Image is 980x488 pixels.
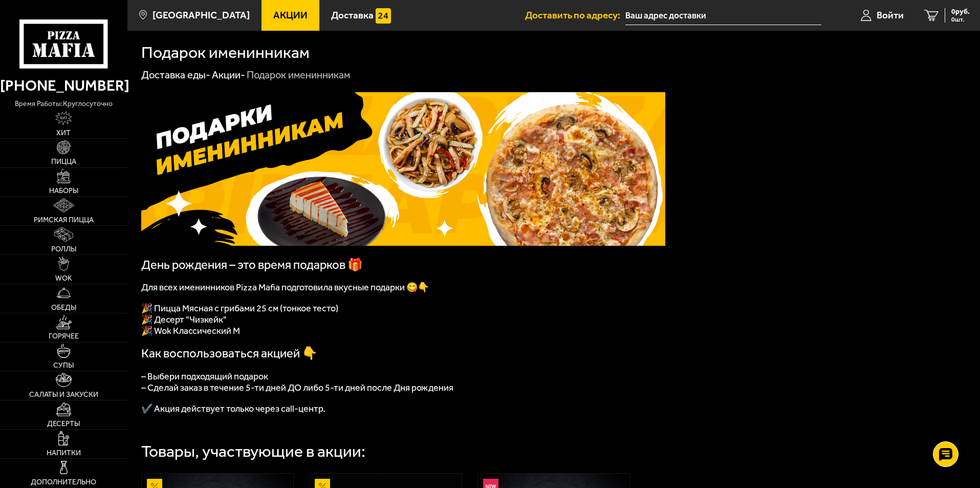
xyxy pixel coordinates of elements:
[141,92,665,246] img: 1024x1024
[331,10,374,20] span: Доставка
[212,69,245,81] a: Акции-
[141,382,453,393] span: – Сделай заказ в течение 5-ти дней ДО либо 5-ти дней после Дня рождения
[31,479,96,486] span: Дополнительно
[51,246,76,253] span: Роллы
[141,69,210,81] a: Доставка еды-
[951,8,970,15] span: 0 руб.
[53,362,74,369] span: Супы
[141,443,365,460] div: Товары, участвующие в акции:
[51,158,76,165] span: Пицца
[376,8,391,24] img: 15daf4d41897b9f0e9f617042186c801.svg
[273,10,308,20] span: Акции
[141,371,268,382] span: – Выбери подходящий подарок
[55,275,72,282] span: WOK
[141,325,240,336] span: 🎉 Wok Классический М
[141,403,325,414] span: ✔️ Акция действует только через call-центр.
[141,258,363,272] span: День рождения – это время подарков 🎁
[141,303,338,314] span: 🎉 Пицца Мясная с грибами 25 см (тонкое тесто)
[247,69,350,82] div: Подарок именинникам
[141,282,429,293] span: Для всех именинников Pizza Mafia подготовила вкусные подарки 😋👇
[34,217,94,224] span: Римская пицца
[153,10,250,20] span: [GEOGRAPHIC_DATA]
[29,391,98,398] span: Салаты и закуски
[877,10,904,20] span: Войти
[141,45,310,61] h1: Подарок именинникам
[47,420,80,428] span: Десерты
[141,314,227,325] span: 🎉 Десерт "Чизкейк"
[625,6,821,25] input: Ваш адрес доставки
[49,187,78,195] span: Наборы
[951,16,970,23] span: 0 шт.
[525,10,625,20] span: Доставить по адресу:
[56,130,71,137] span: Хит
[47,450,81,457] span: Напитки
[51,304,76,311] span: Обеды
[141,346,317,360] span: Как воспользоваться акцией 👇
[49,333,79,340] span: Горячее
